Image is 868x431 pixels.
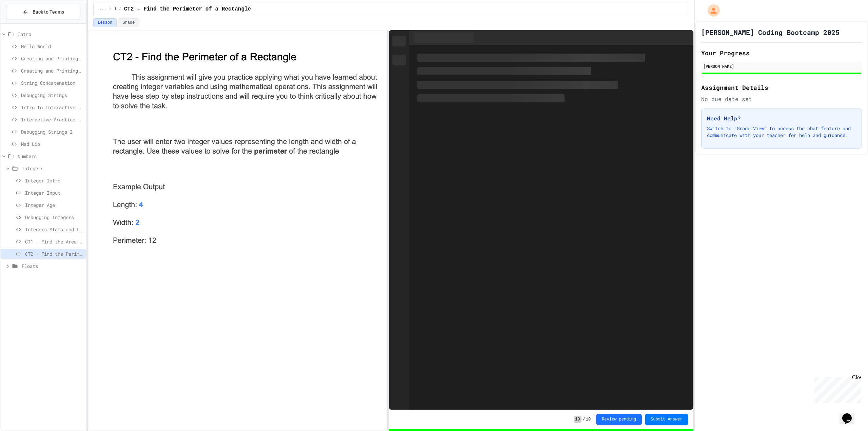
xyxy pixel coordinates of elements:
[812,374,861,403] iframe: chat widget
[25,238,83,245] span: CT1 - Find the Area of a Rectangle
[119,6,121,12] span: /
[22,262,83,270] span: Floats
[583,417,585,422] span: /
[21,43,83,50] span: Hello World
[6,5,80,19] button: Back to Teams
[114,6,116,12] span: Integers
[21,104,83,111] span: Intro to Interactive Programs
[3,3,47,43] div: Chat with us now!Close
[707,114,856,122] h3: Need Help?
[18,153,83,160] span: Numbers
[701,95,862,103] div: No due date set
[703,63,860,69] div: [PERSON_NAME]
[25,177,83,184] span: Integer Intro
[701,83,862,92] h2: Assignment Details
[118,18,139,27] button: Grade
[21,128,83,135] span: Debugging Strings 2
[21,67,83,74] span: Creating and Printing 2+ variables
[99,6,106,12] span: ...
[701,27,840,37] h1: [PERSON_NAME] Coding Bootcamp 2025
[586,417,591,422] span: 10
[701,48,862,58] h2: Your Progress
[840,404,861,424] iframe: chat widget
[707,125,856,139] p: Switch to "Grade View" to access the chat feature and communicate with your teacher for help and ...
[25,226,83,233] span: Integers Stats and Leveling
[574,416,581,423] span: 10
[21,55,83,62] span: Creating and Printing a String Variable
[22,165,83,172] span: Integers
[21,92,83,99] span: Debugging Strings
[645,414,688,425] button: Submit Answer
[21,140,83,148] span: Mad Lib
[109,6,112,12] span: /
[25,201,83,209] span: Integer Age
[25,214,83,221] span: Debugging Integers
[18,31,83,38] span: Intro
[25,189,83,196] span: Integer Input
[21,79,83,86] span: String Concatenation
[21,116,83,123] span: Interactive Practice - Who Are You?
[596,414,642,425] button: Review pending
[33,8,64,16] span: Back to Teams
[93,18,117,27] button: Lesson
[651,417,683,422] span: Submit Answer
[701,3,722,18] div: My Account
[124,5,251,13] span: CT2 - Find the Perimeter of a Rectangle
[25,250,83,257] span: CT2 - Find the Perimeter of a Rectangle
